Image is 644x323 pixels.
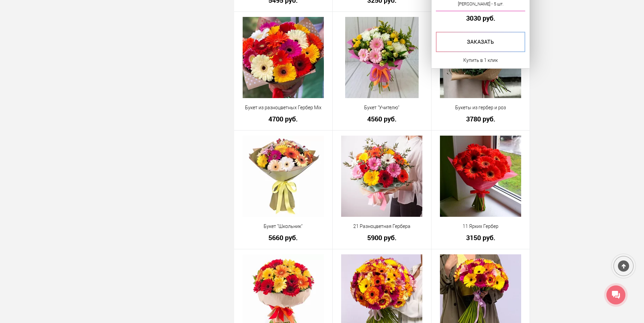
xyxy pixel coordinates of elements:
[337,234,427,241] a: 5900 руб.
[436,234,526,241] a: 3150 руб.
[345,17,419,98] img: Букет "Учителю"
[243,136,324,217] img: Букет "Школьник"
[239,104,328,111] a: Букет из разноцветных Гербер Mix
[436,223,526,230] a: 11 Ярких Гербер
[239,223,328,230] a: Букет "Школьник"
[463,56,498,64] a: Купить в 1 клик
[239,234,328,241] a: 5660 руб.
[243,17,324,98] img: Букет из разноцветных Гербер Mix
[337,223,427,230] a: 21 Разноцветная Гербера
[337,115,427,122] a: 4560 руб.
[436,115,526,122] a: 3780 руб.
[341,136,422,217] img: 21 Разноцветная Гербера
[440,136,521,217] img: 11 Ярких Гербер
[436,104,526,111] a: Букеты из гербер и роз
[337,104,427,111] a: Букет "Учителю"
[436,15,526,22] a: 3030 руб.
[239,115,328,122] a: 4700 руб.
